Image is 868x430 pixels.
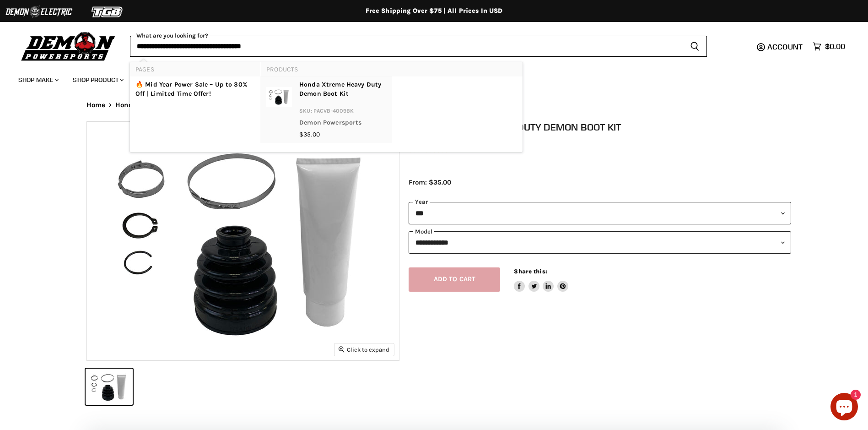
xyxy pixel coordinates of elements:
b: Duty [367,81,382,88]
button: IMAGE thumbnail [86,369,133,405]
a: Shop Product [66,71,129,89]
p: Demon Powersports [299,118,386,130]
div: Pages [130,62,260,102]
b: Honda [299,81,320,88]
ul: Main menu [11,67,843,89]
a: Home [86,101,106,109]
span: Honda Xtreme Heavy Duty Demon Boot Kit [115,101,256,109]
h1: Honda Xtreme Heavy Duty Demon Boot Kit [409,121,791,133]
a: Account [763,43,808,51]
select: year [409,202,791,224]
span: Rated 0.0 out of 5 stars 0 reviews [409,145,791,154]
input: When autocomplete results are available use up and down arrows to review and enter to select [130,36,683,57]
b: Kit [340,90,349,98]
b: Boot [323,90,338,98]
div: Free Shipping Over $75 | All Prices In USD [68,7,800,15]
span: From: $35.00 [409,178,451,186]
p: SKU: PACVB-4009BK [299,106,386,118]
img: Demon Electric Logo 2 [5,3,73,21]
a: $0.00 [808,40,850,53]
span: Account [767,42,803,51]
span: $0.00 [825,42,845,51]
a: <b>Honda</b> <b>Xtreme</b> <b>Heavy</b> <b>Duty</b> <b>Demon</b> <b>Boot</b> <b>Kit</b> Honda Xtr... [266,80,386,140]
img: Demon Powersports [18,30,119,62]
aside: Share this: [514,267,568,292]
b: Xtreme [322,81,345,88]
li: Pages [130,62,260,76]
div: Products [261,62,523,152]
div: by [409,134,791,144]
span: Share this: [514,268,547,275]
li: pages: 🔥 Mid Year Power Sale – Up to 30% Off | Limited Time Offer! [130,76,260,102]
inbox-online-store-chat: Shopify online store chat [828,393,861,423]
img: TGB Logo 2 [73,3,142,21]
a: Shop Make [11,71,64,89]
b: Demon [299,90,321,98]
span: Click to expand [339,346,389,353]
li: Products [261,62,523,76]
button: Click to expand [334,343,394,356]
img: IMAGE [87,122,399,360]
form: Product [130,36,707,57]
span: $35.00 [299,131,320,138]
b: Heavy [346,81,365,88]
select: modal-name [409,231,791,254]
nav: Breadcrumbs [68,101,800,109]
button: Search [683,36,707,57]
img: <b>Honda</b> <b>Xtreme</b> <b>Heavy</b> <b>Duty</b> <b>Demon</b> <b>Boot</b> <b>Kit</b> [266,80,292,114]
li: products: <b>Honda</b> <b>Xtreme</b> <b>Heavy</b> <b>Duty</b> <b>Demon</b> <b>Boot</b> <b>Kit</b> [261,76,392,143]
a: 🔥 Mid Year Power Sale – Up to 30% Off | Limited Time Offer! [135,80,254,98]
